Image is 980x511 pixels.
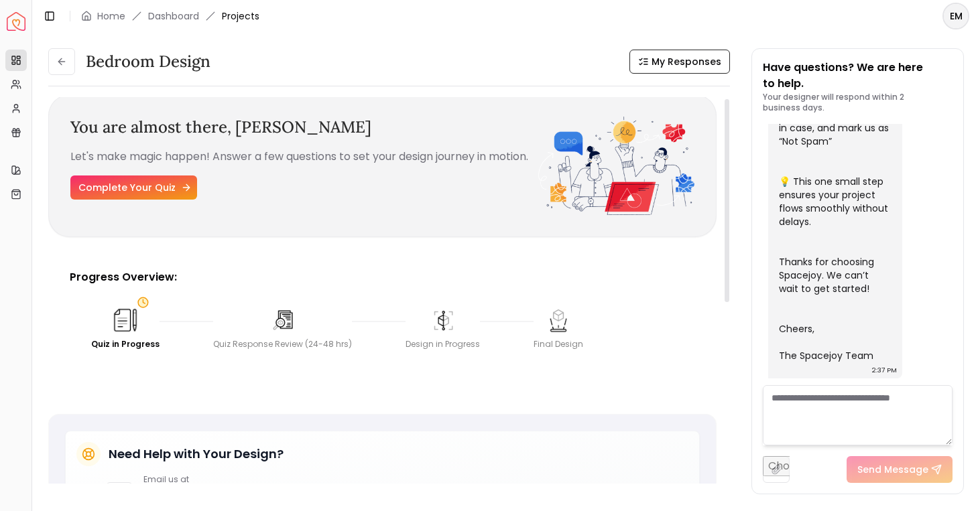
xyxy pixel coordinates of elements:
nav: breadcrumb [81,9,259,23]
p: Have questions? We are here to help. [763,60,953,92]
span: EM [944,4,968,28]
p: Let's make magic happen! Answer a few questions to set your design journey in motion. [70,149,538,165]
p: Progress Overview: [70,269,695,285]
img: Quiz Response Review (24-48 hrs) [269,307,296,334]
span: [PERSON_NAME] [235,117,371,137]
h3: You are almost there, [70,117,538,138]
a: Complete Your Quiz [70,175,197,200]
img: Fun quiz resume - image [538,117,694,215]
button: EM [942,3,969,29]
a: Spacejoy [7,12,25,31]
div: Design in Progress [406,339,480,350]
a: Dashboard [148,9,199,23]
div: Quiz in Progress [91,339,160,350]
img: Quiz in Progress [111,305,140,335]
img: Spacejoy Logo [7,12,25,31]
div: 2:37 PM [872,364,897,377]
h3: Bedroom design [86,51,210,72]
img: Final Design [545,307,572,334]
img: Design in Progress [430,307,456,334]
div: Quiz Response Review (24-48 hrs) [213,339,352,350]
span: Projects [222,9,259,23]
button: My Responses [629,50,730,74]
span: My Responses [652,55,721,68]
p: Email us at [143,474,235,485]
a: Home [97,9,125,23]
div: Final Design [534,339,583,350]
p: Your designer will respond within 2 business days. [763,92,953,113]
h5: Need Help with Your Design? [109,445,284,463]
